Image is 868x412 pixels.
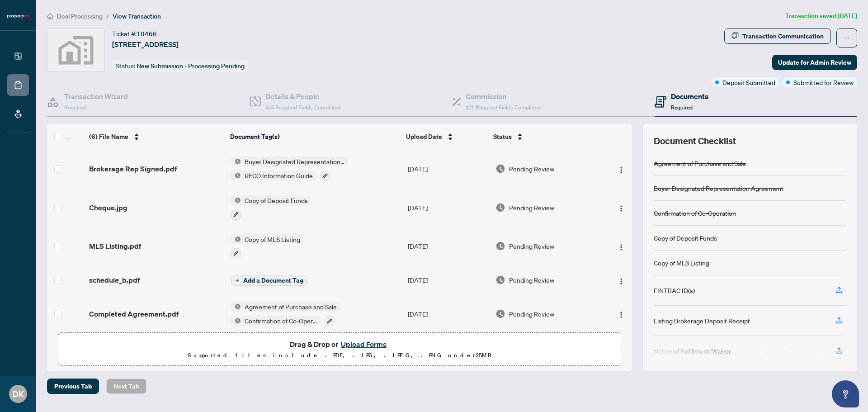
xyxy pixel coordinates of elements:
[742,29,824,43] div: Transaction Communication
[89,163,177,174] span: Brokerage Rep Signed.pdf
[89,308,179,319] span: Completed Agreement.pdf
[654,233,717,243] div: Copy of Deposit Funds
[772,55,857,70] button: Update for Admin Review
[241,302,340,312] span: Agreement of Purchase and Sale
[406,132,442,142] span: Upload Date
[614,161,628,176] button: Logo
[654,285,695,295] div: FINTRAC ID(s)
[495,241,505,251] img: Document Status
[618,166,625,174] img: Logo
[338,338,389,350] button: Upload Forms
[495,203,505,213] img: Document Status
[495,275,505,285] img: Document Status
[614,239,628,253] button: Logo
[113,12,161,20] span: View Transaction
[47,379,99,394] button: Previous Tab
[112,60,248,72] div: Status:
[89,132,128,142] span: (6) File Name
[778,55,851,70] span: Update for Admin Review
[89,241,141,251] span: MLS Listing.pdf
[290,338,389,350] span: Drag & Drop or
[241,234,304,244] span: Copy of MLS Listing
[404,265,492,294] td: [DATE]
[466,104,541,111] span: 1/1 Required Fields Completed
[64,91,128,102] h4: Transaction Wizard
[404,227,492,266] td: [DATE]
[844,35,850,41] span: ellipsis
[47,13,53,19] span: home
[509,164,554,174] span: Pending Review
[724,28,831,44] button: Transaction Communication
[402,124,490,149] th: Upload Date
[671,104,693,111] span: Required
[495,309,505,319] img: Document Status
[618,311,625,318] img: Logo
[509,241,554,251] span: Pending Review
[241,316,321,326] span: Confirmation of Co-Operation
[654,158,746,168] div: Agreement of Purchase and Sale
[13,388,24,400] span: DK
[265,104,340,111] span: 4/4 Required Fields Completed
[654,258,709,268] div: Copy of MLS Listing
[89,202,127,213] span: Cheque.jpg
[793,77,854,87] span: Submitted for Review
[58,333,621,366] span: Drag & Drop orUpload FormsSupported files include .PDF, .JPG, .JPEG, .PNG under25MB
[614,200,628,215] button: Logo
[235,278,240,283] span: plus
[231,234,241,244] img: Status Icon
[722,77,775,87] span: Deposit Submitted
[7,14,29,19] img: logo
[241,195,311,205] span: Copy of Deposit Funds
[493,132,512,142] span: Status
[137,62,245,70] span: New Submission - Processing Pending
[495,164,505,174] img: Document Status
[618,244,625,251] img: Logo
[226,124,403,149] th: Document Tag(s)
[231,170,241,180] img: Status Icon
[231,195,241,205] img: Status Icon
[265,91,340,102] h4: Details & People
[654,316,750,326] div: Listing Brokerage Deposit Receipt
[404,294,492,333] td: [DATE]
[404,188,492,227] td: [DATE]
[231,274,307,286] button: Add a Document Tag
[231,275,307,286] button: Add a Document Tag
[466,91,541,102] h4: Commission
[241,170,316,180] span: RECO Information Guide
[614,307,628,321] button: Logo
[654,208,736,218] div: Confirmation of Co-Operation
[64,104,86,111] span: Required
[231,302,340,326] button: Status IconAgreement of Purchase and SaleStatus IconConfirmation of Co-Operation
[231,195,311,220] button: Status IconCopy of Deposit Funds
[614,273,628,287] button: Logo
[509,275,554,285] span: Pending Review
[85,124,226,149] th: (6) File Name
[785,11,857,21] article: Transaction saved [DATE]
[231,302,241,312] img: Status Icon
[243,277,303,284] span: Add a Document Tag
[89,275,140,285] span: schedule_b.pdf
[54,379,92,393] span: Previous Tab
[112,28,157,39] div: Ticket #:
[57,12,103,20] span: Deal Processing
[137,30,157,38] span: 10466
[106,11,109,21] li: /
[241,156,348,166] span: Buyer Designated Representation Agreement
[618,205,625,212] img: Logo
[509,203,554,213] span: Pending Review
[231,156,348,181] button: Status IconBuyer Designated Representation AgreementStatus IconRECO Information Guide
[231,234,304,259] button: Status IconCopy of MLS Listing
[404,149,492,188] td: [DATE]
[509,309,554,319] span: Pending Review
[654,135,736,147] span: Document Checklist
[832,380,859,407] button: Open asap
[112,39,179,50] span: [STREET_ADDRESS]
[654,183,783,193] div: Buyer Designated Representation Agreement
[618,278,625,285] img: Logo
[47,29,104,71] img: svg%3e
[231,156,241,166] img: Status Icon
[106,379,146,394] button: Next Tab
[231,316,241,326] img: Status Icon
[490,124,599,149] th: Status
[64,350,615,361] p: Supported files include .PDF, .JPG, .JPEG, .PNG under 25 MB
